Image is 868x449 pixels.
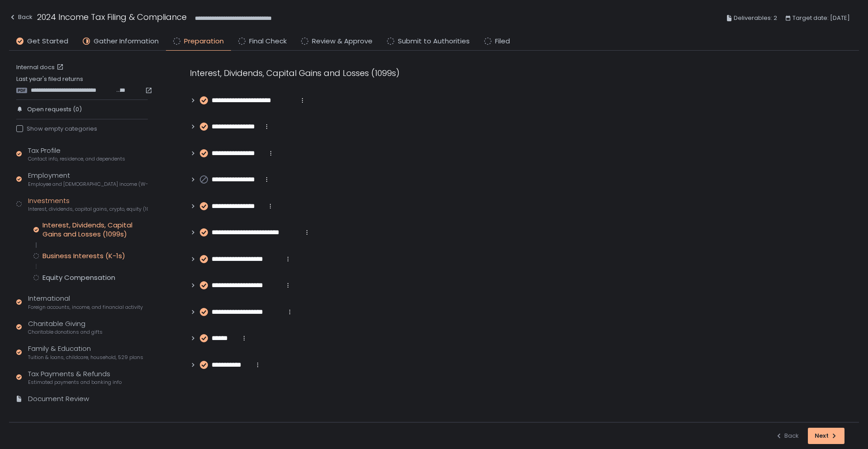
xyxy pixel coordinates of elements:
span: Final Check [249,36,287,47]
span: Filed [495,36,510,47]
div: Investments [28,196,148,213]
div: Document Review [28,394,89,404]
div: Interest, Dividends, Capital Gains and Losses (1099s) [42,221,148,239]
div: Charitable Giving [28,319,103,336]
span: Contact info, residence, and dependents [28,156,125,162]
span: Gather Information [94,36,159,47]
span: Review & Approve [312,36,373,47]
div: Tax Payments & Refunds [28,369,122,386]
div: Family & Education [28,344,143,361]
button: Next [808,428,844,444]
div: Back [775,432,799,440]
span: Preparation [184,36,224,47]
div: Business Interests (K-1s) [42,251,125,260]
span: Open requests (0) [27,105,82,113]
span: Estimated payments and banking info [28,379,122,386]
div: Interest, Dividends, Capital Gains and Losses (1099s) [190,67,624,79]
span: Submit to Authorities [398,36,470,47]
button: Back [9,11,33,26]
div: Next [815,432,838,440]
span: Target date: [DATE] [793,13,850,24]
div: International [28,293,143,311]
div: Employment [28,170,148,188]
a: Internal docs [16,63,66,71]
div: Back [9,12,33,23]
span: Foreign accounts, income, and financial activity [28,304,143,311]
div: Tax Profile [28,146,125,163]
span: Tuition & loans, childcare, household, 529 plans [28,354,143,361]
h1: 2024 Income Tax Filing & Compliance [37,11,187,23]
button: Back [775,428,799,444]
div: Last year's filed returns [16,75,148,94]
span: Interest, dividends, capital gains, crypto, equity (1099s, K-1s) [28,206,148,213]
span: Charitable donations and gifts [28,329,103,336]
span: Get Started [27,36,68,47]
span: Deliverables: 2 [734,13,777,24]
div: Equity Compensation [42,273,115,282]
span: Employee and [DEMOGRAPHIC_DATA] income (W-2s) [28,181,148,188]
